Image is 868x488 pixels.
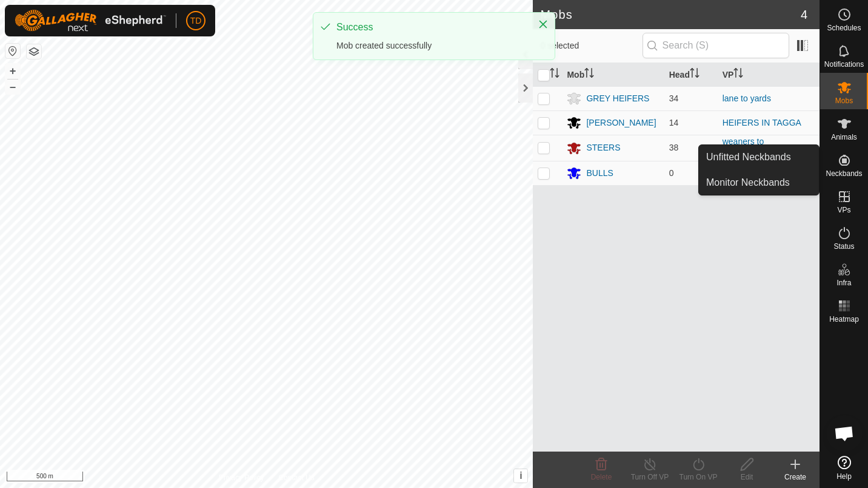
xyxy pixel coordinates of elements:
a: weaners to [STREET_ADDRESS] [723,137,806,159]
a: lane to yards [723,93,771,103]
span: i [519,470,522,481]
a: Open chat [826,415,863,452]
span: 38 [669,143,679,152]
th: Mob [562,63,664,87]
button: – [5,80,20,94]
button: Map Layers [27,44,41,59]
button: i [514,469,527,483]
span: Infra [836,279,851,286]
div: Turn Off VP [626,472,674,483]
span: TD [190,15,202,27]
a: Monitor Neckbands [699,171,819,195]
div: Create [771,472,820,483]
a: HEIFERS IN TAGGA [723,118,801,127]
a: Unfitted Neckbands [699,145,819,169]
div: GREY HEIFERS [586,92,649,105]
span: Animals [831,134,857,141]
span: Delete [591,473,612,481]
span: Help [836,473,852,480]
span: 4 [801,5,807,24]
div: Turn On VP [674,472,723,483]
span: Notifications [824,61,864,68]
p-sorticon: Activate to sort [550,70,559,80]
span: Heatmap [829,316,859,323]
img: Gallagher Logo [15,10,166,32]
div: Success [336,20,526,35]
button: Close [535,16,552,33]
span: 34 [669,93,679,103]
a: Privacy Policy [219,472,264,483]
th: Head [664,63,718,87]
div: STEERS [586,141,620,154]
div: Mob created successfully [336,39,526,52]
h2: Mobs [540,7,800,22]
button: + [5,64,20,78]
span: Status [833,243,854,250]
th: VP [718,63,820,87]
span: Monitor Neckbands [706,175,790,190]
p-sorticon: Activate to sort [584,70,594,80]
a: Help [820,451,868,485]
span: Neckbands [826,170,862,177]
span: 0 selected [540,39,642,52]
span: 0 [669,168,674,178]
p-sorticon: Activate to sort [733,70,743,80]
button: Reset Map [5,44,20,58]
span: Mobs [835,97,853,104]
input: Search (S) [643,33,789,58]
a: Contact Us [278,472,314,483]
div: BULLS [586,167,613,180]
span: 14 [669,118,679,127]
span: VPs [837,206,850,214]
p-sorticon: Activate to sort [690,70,699,80]
span: Unfitted Neckbands [706,150,791,164]
span: Schedules [827,24,861,32]
div: Edit [723,472,771,483]
div: [PERSON_NAME] [586,117,656,129]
